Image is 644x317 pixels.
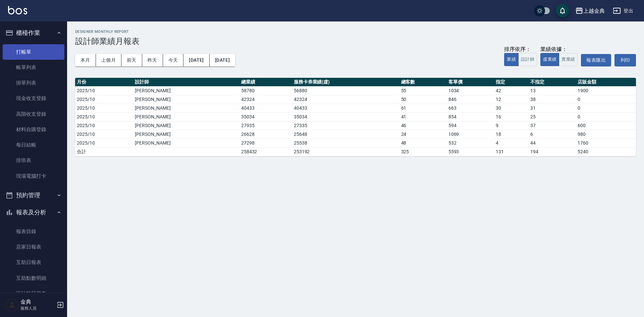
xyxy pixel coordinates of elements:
td: 46 [399,121,447,130]
td: 56880 [292,86,399,95]
td: 31 [529,104,576,112]
button: 櫃檯作業 [3,24,64,42]
td: 61 [399,104,447,112]
td: 27298 [239,139,292,147]
td: 41 [399,112,447,121]
td: 27935 [239,121,292,130]
a: 現場電腦打卡 [3,168,64,184]
td: 42324 [239,95,292,104]
td: 27335 [292,121,399,130]
h5: 金典 [20,299,55,305]
button: 虛業績 [540,53,559,66]
a: 高階收支登錄 [3,106,64,122]
td: [PERSON_NAME] [133,112,239,121]
td: 253192 [292,147,399,156]
th: 月份 [75,78,133,87]
td: 2025/10 [75,112,133,121]
button: 設計師 [518,53,537,66]
td: [PERSON_NAME] [133,121,239,130]
button: 報表匯出 [581,54,611,66]
td: 4 [494,139,529,147]
td: 2025/10 [75,121,133,130]
button: 本月 [75,54,96,66]
td: 1069 [447,130,494,139]
th: 客單價 [447,78,494,87]
th: 指定 [494,78,529,87]
img: Logo [8,6,27,14]
td: 600 [576,121,636,130]
a: 互助日報表 [3,255,64,270]
p: 服務人員 [20,305,55,311]
td: 1900 [576,86,636,95]
button: save [556,4,569,17]
a: 每日結帳 [3,137,64,153]
a: 排班表 [3,153,64,168]
td: 1034 [447,86,494,95]
h3: 設計師業績月報表 [75,37,636,46]
a: 店家日報表 [3,239,64,255]
td: [PERSON_NAME] [133,86,239,95]
td: 325 [399,147,447,156]
table: a dense table [75,78,636,156]
button: 列印 [614,54,636,66]
td: 25538 [292,139,399,147]
button: 實業績 [559,53,578,66]
td: 50 [399,95,447,104]
td: 9 [494,121,529,130]
a: 材料自購登錄 [3,122,64,137]
button: 業績 [504,53,519,66]
button: [DATE] [210,54,235,66]
button: [DATE] [183,54,209,66]
td: 2025/10 [75,86,133,95]
td: [PERSON_NAME] [133,95,239,104]
a: 打帳單 [3,44,64,60]
td: 131 [494,147,529,156]
td: 532 [447,139,494,147]
td: 55 [399,86,447,95]
td: 2025/10 [75,104,133,112]
td: 846 [447,95,494,104]
td: 30 [494,104,529,112]
td: 0 [576,95,636,104]
td: 194 [529,147,576,156]
h2: Designer Monthly Report [75,30,636,34]
td: 0 [576,112,636,121]
td: [PERSON_NAME] [133,130,239,139]
td: 35034 [239,112,292,121]
button: 預約管理 [3,187,64,204]
td: 18 [494,130,529,139]
td: 12 [494,95,529,104]
a: 互助點數明細 [3,270,64,286]
td: 25648 [292,130,399,139]
a: 帳單列表 [3,60,64,75]
th: 不指定 [529,78,576,87]
td: 48 [399,139,447,147]
td: 58780 [239,86,292,95]
td: 1760 [576,139,636,147]
td: 5240 [576,147,636,156]
a: 設計師日報表 [3,286,64,301]
td: 25 [529,112,576,121]
td: 44 [529,139,576,147]
th: 設計師 [133,78,239,87]
th: 總業績 [239,78,292,87]
td: 35034 [292,112,399,121]
button: 昨天 [142,54,163,66]
a: 掛單列表 [3,75,64,91]
td: [PERSON_NAME] [133,139,239,147]
td: 42 [494,86,529,95]
td: 6 [529,130,576,139]
td: 258432 [239,147,292,156]
button: 登出 [610,5,636,17]
td: 40433 [239,104,292,112]
td: 980 [576,130,636,139]
div: 上越金典 [583,7,605,15]
td: 0 [576,104,636,112]
td: 13 [529,86,576,95]
td: 16 [494,112,529,121]
th: 店販金額 [576,78,636,87]
td: 26628 [239,130,292,139]
td: 42324 [292,95,399,104]
th: 總客數 [399,78,447,87]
